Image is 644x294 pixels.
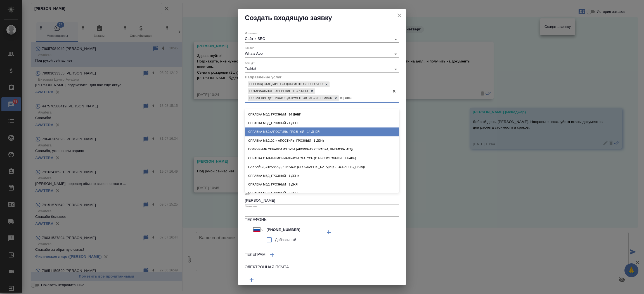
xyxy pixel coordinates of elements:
[266,248,279,261] button: Добавить
[245,217,399,223] h6: Телефоны
[245,75,282,79] span: Направление услуг
[245,264,399,270] h6: Электронная почта
[275,237,296,243] span: Добавочный
[248,88,309,94] div: Нотариальное заверение несрочно
[245,189,399,197] div: Справка МВД_Грозный - 3 дня
[245,154,399,163] div: Справка о матримониальном статусе (о несостоянии в браке)
[245,180,399,189] div: Справка МВД_Грозный - 2 дня
[245,119,399,127] div: Справка МВД_Грозный - 1 день
[245,205,257,208] label: Отчество
[245,37,399,41] div: Сайт и SEO
[245,110,399,119] div: Справка МВД_Грозный - 14 дней
[245,172,399,180] div: Справка МВД_Грозный - 1 день
[245,61,255,64] label: Бренд
[264,226,313,234] input: ✎ Введи что-нибудь
[245,51,399,56] div: Whats App
[245,273,258,286] button: Добавить
[245,252,266,258] h6: Телеграм
[245,32,258,35] label: Источник
[245,136,399,145] div: Справка МВД ДС + апостиль_Грозный - 1 день
[248,81,323,87] div: Перевод стандартных документов несрочно
[245,192,250,195] label: Имя
[245,47,254,49] label: Канал
[245,163,399,171] div: Нахвайс (Справка для вузов [GEOGRAPHIC_DATA] и [GEOGRAPHIC_DATA])
[245,127,399,136] div: Справка МВД+апостиль_Грозный - 14 дней
[245,66,399,71] div: Traktat
[248,95,333,101] div: Получение дубликатов документов ЗАГС и справок
[245,145,399,154] div: Получение справки из ВУЗа (архивная справка, выписка итд)
[395,11,404,20] button: close
[322,226,335,239] button: Добавить
[245,13,399,22] h2: Создать входящую заявку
